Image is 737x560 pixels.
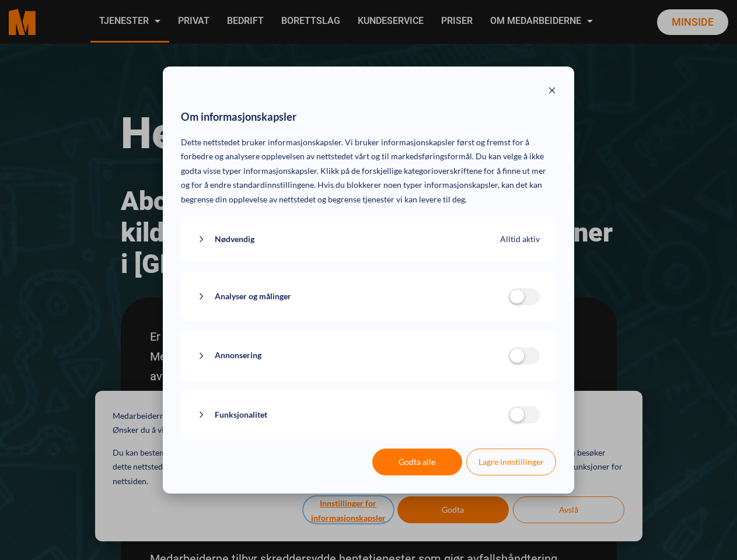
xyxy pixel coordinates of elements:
button: Funksjonalitet [197,408,508,422]
span: Funksjonalitet [215,408,267,422]
span: Nødvendig [215,232,254,247]
span: Analyser og målinger [215,289,291,304]
button: Lagre innstillinger [466,449,556,475]
span: Etternavn [219,112,254,121]
p: Dette nettstedet bruker informasjonskapsler. Vi bruker informasjonskapsler først og fremst for å ... [181,135,556,207]
span: Om informasjonskapsler [181,108,296,127]
p: Jeg ønsker kommunikasjon fra Medarbeiderne AS. [15,414,198,423]
button: Godta alle [372,449,462,475]
span: Annonsering [215,348,261,363]
button: Close modal [548,85,556,99]
span: Telefonnummer [219,160,275,169]
span: Alltid aktiv [500,232,540,247]
input: Jeg ønsker kommunikasjon fra Medarbeiderne AS. [3,415,11,422]
button: Nødvendig [197,232,500,247]
a: Retningslinjer for personvern [284,434,389,443]
button: Annonsering [197,348,508,363]
button: Analyser og målinger [197,289,508,304]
